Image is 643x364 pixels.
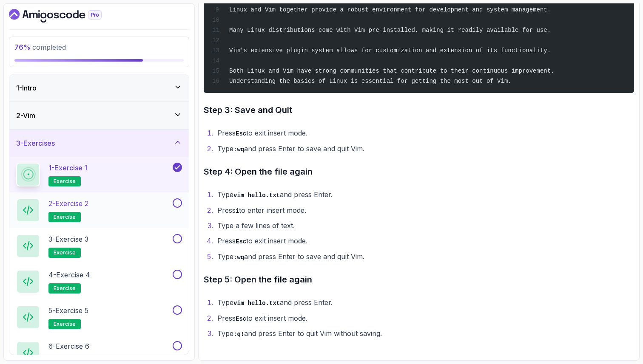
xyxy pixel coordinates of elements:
h3: Step 5: Open the file again [204,273,634,286]
p: 3 - Exercise 3 [48,234,88,244]
p: 4 - Exercise 4 [48,270,90,280]
li: Press to exit insert mode. [215,127,634,139]
button: 1-Exercise 1exercise [16,163,182,186]
button: 3-Exercises [9,130,189,157]
span: exercise [54,214,76,220]
li: Type and press Enter to save and quit Vim. [215,251,634,263]
span: Linux and Vim together provide a robust environment for development and system management. [229,6,551,13]
li: Press to exit insert mode. [215,312,634,324]
h3: 3 - Exercises [16,138,55,148]
code: Esc [236,130,246,137]
h3: Step 4: Open the file again [204,165,634,178]
span: completed [14,43,66,51]
h3: 2 - Vim [16,110,35,121]
code: vim hello.txt [233,192,280,199]
code: Esc [236,316,246,322]
span: 76 % [14,43,31,51]
code: :wq [233,146,244,153]
button: 1-Intro [9,74,189,102]
p: 5 - Exercise 5 [48,305,88,316]
button: 3-Exercise 3exercise [16,234,182,258]
span: Many Linux distributions come with Vim pre-installed, making it readily available for use. [229,27,551,34]
code: i [236,208,239,214]
span: exercise [54,178,76,185]
li: Type and press Enter. [215,189,634,201]
li: Type and press Enter to save and quit Vim. [215,143,634,155]
button: 5-Exercise 5exercise [16,305,182,329]
span: Understanding the basics of Linux is essential for getting the most out of Vim. [229,78,512,85]
p: 1 - Exercise 1 [48,163,87,173]
button: 4-Exercise 4exercise [16,270,182,293]
button: 2-Vim [9,102,189,129]
span: exercise [54,285,76,292]
span: exercise [54,321,76,327]
span: Vim's extensive plugin system allows for customization and extension of its functionality. [229,47,551,54]
a: Dashboard [9,9,121,23]
li: Press to exit insert mode. [215,235,634,247]
code: :wq [233,254,244,261]
p: 6 - Exercise 6 [48,341,89,351]
li: Type and press Enter to quit Vim without saving. [215,327,634,340]
h3: 1 - Intro [16,83,37,93]
h3: Step 3: Save and Quit [204,103,634,117]
code: vim hello.txt [233,300,280,307]
li: Type a few lines of text. [215,220,634,231]
li: Press to enter insert mode. [215,204,634,217]
code: :q! [233,331,244,338]
span: exercise [54,249,76,256]
li: Type and press Enter. [215,296,634,309]
code: Esc [236,238,246,245]
p: 2 - Exercise 2 [48,198,88,209]
span: Both Linux and Vim have strong communities that contribute to their continuous improvement. [229,68,555,74]
button: 2-Exercise 2exercise [16,198,182,222]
